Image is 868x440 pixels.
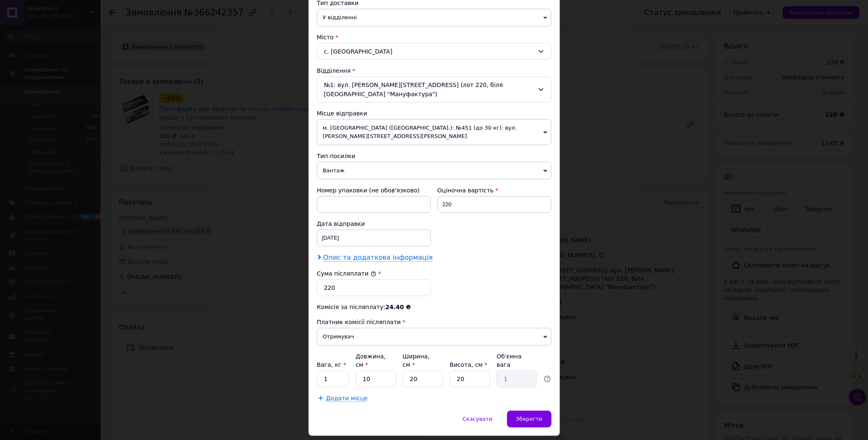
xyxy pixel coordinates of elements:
[326,395,368,402] span: Додати місце
[385,304,411,310] span: 24.40 ₴
[497,352,537,369] div: Об'ємна вага
[438,186,551,194] div: Оціночна вартість
[317,361,346,368] label: Вага, кг
[317,153,355,159] span: Тип посилки
[317,328,551,345] span: Отримувач
[463,416,492,422] span: Скасувати
[317,33,551,41] div: Місто
[317,110,368,117] span: Місце відправки
[317,220,431,228] div: Дата відправки
[355,353,386,368] label: Довжина, см
[323,253,433,262] span: Опис та додаткова інформація
[317,162,551,179] span: Вантаж
[317,119,551,145] span: м. [GEOGRAPHIC_DATA] ([GEOGRAPHIC_DATA].): №451 (до 30 кг): вул. [PERSON_NAME][STREET_ADDRESS][PE...
[317,270,376,277] label: Сума післяплати
[317,9,551,26] span: У відділенні
[317,319,401,325] span: Платник комісії післяплати
[317,77,551,102] div: №1: вул. [PERSON_NAME][STREET_ADDRESS] (лот 220, біля [GEOGRAPHIC_DATA] "Мануфактура")
[317,67,551,75] div: Відділення
[317,186,431,194] div: Номер упаковки (не обов'язково)
[317,43,551,60] div: с. [GEOGRAPHIC_DATA]
[317,303,551,311] div: Комісія за післяплату:
[450,361,487,368] label: Висота, см
[403,353,430,368] label: Ширина, см
[516,416,542,422] span: Зберегти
